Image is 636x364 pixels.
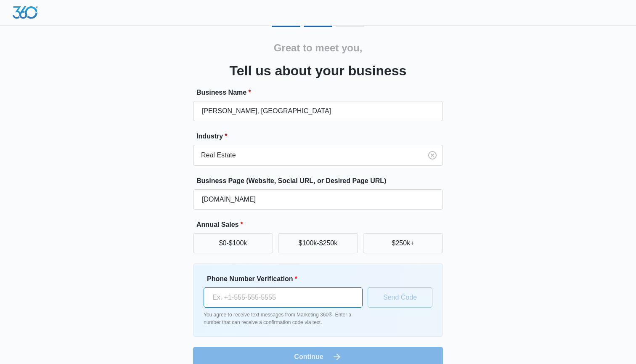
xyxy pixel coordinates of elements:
label: Annual Sales [196,220,446,230]
h3: Tell us about your business [230,61,407,81]
input: e.g. janesplumbing.com [193,189,443,210]
button: $250k+ [363,233,443,253]
button: $0-$100k [193,233,273,253]
p: You agree to receive text messages from Marketing 360®. Enter a number that can receive a confirm... [204,311,363,326]
input: Ex. +1-555-555-5555 [204,287,363,308]
label: Phone Number Verification [207,274,366,284]
input: e.g. Jane's Plumbing [193,101,443,121]
label: Industry [196,131,446,141]
button: Clear [426,149,439,162]
button: $100k-$250k [278,233,358,253]
label: Business Page (Website, Social URL, or Desired Page URL) [196,176,446,186]
h2: Great to meet you, [274,40,363,56]
label: Business Name [196,88,446,98]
